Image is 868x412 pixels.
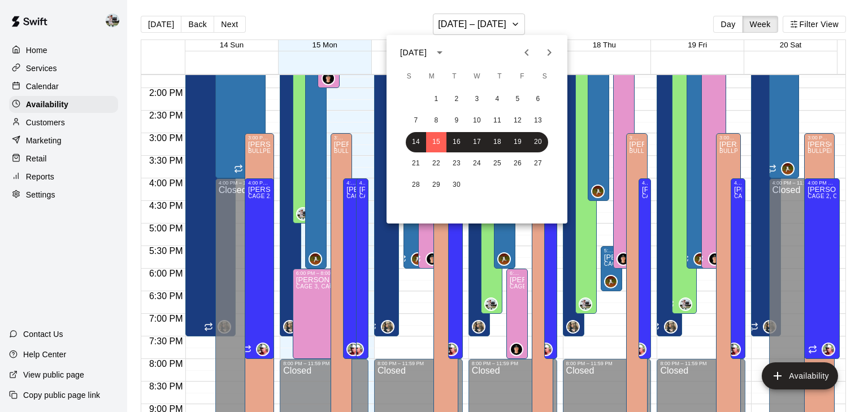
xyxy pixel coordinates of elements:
button: 30 [446,175,467,195]
button: 16 [446,132,467,152]
span: Sunday [399,65,419,88]
button: 9 [446,111,467,131]
button: 13 [528,111,548,131]
button: 25 [487,154,507,174]
button: 18 [487,132,507,152]
button: Next month [538,41,561,64]
button: 26 [507,154,528,174]
span: Monday [422,65,442,88]
button: calendar view is open, switch to year view [430,43,449,62]
button: 20 [528,132,548,152]
button: 6 [528,89,548,109]
button: 4 [487,89,507,109]
button: 17 [467,132,487,152]
button: 29 [426,175,446,195]
button: 24 [467,154,487,174]
button: 1 [426,89,446,109]
button: 28 [406,175,426,195]
button: Previous month [515,41,538,64]
button: 8 [426,111,446,131]
span: Thursday [489,65,510,88]
button: 22 [426,154,446,174]
button: 19 [507,132,528,152]
button: 14 [406,132,426,152]
span: Saturday [535,65,555,88]
button: 2 [446,89,467,109]
button: 23 [446,154,467,174]
div: [DATE] [400,47,427,59]
span: Wednesday [467,65,487,88]
button: 12 [507,111,528,131]
button: 15 [426,132,446,152]
button: 10 [467,111,487,131]
button: 21 [406,154,426,174]
span: Tuesday [444,65,465,88]
span: Friday [512,65,532,88]
button: 27 [528,154,548,174]
button: 11 [487,111,507,131]
button: 3 [467,89,487,109]
button: 7 [406,111,426,131]
button: 5 [507,89,528,109]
